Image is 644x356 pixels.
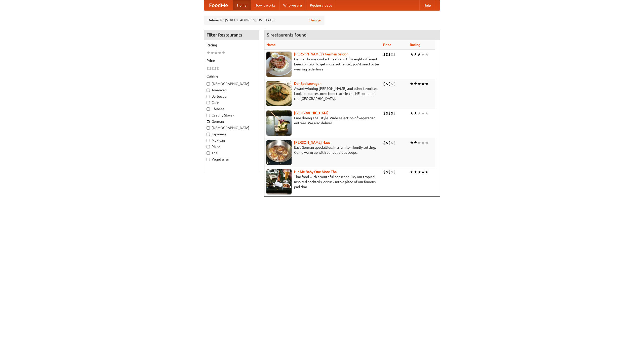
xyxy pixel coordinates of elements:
li: $ [207,66,209,71]
input: Cafe [207,101,210,104]
li: ★ [425,110,429,116]
a: FoodMe [204,0,233,10]
li: ★ [421,169,425,175]
a: Home [233,0,251,10]
li: $ [383,81,386,87]
li: ★ [410,110,414,116]
li: $ [388,110,391,116]
input: [DEMOGRAPHIC_DATA] [207,126,210,130]
li: ★ [410,81,414,87]
li: ★ [417,140,421,145]
li: ★ [214,50,218,56]
li: $ [388,81,391,87]
a: Who we are [279,0,306,10]
li: $ [388,140,391,145]
li: $ [393,140,396,145]
input: Japanese [207,133,210,136]
a: Change [309,18,321,23]
a: Rating [410,43,420,47]
li: $ [386,81,388,87]
p: Award-winning [PERSON_NAME] and other favorites. Look for our restored food truck in the NE corne... [266,86,379,101]
li: $ [388,52,391,57]
label: [DEMOGRAPHIC_DATA] [207,81,256,86]
a: How it works [251,0,279,10]
li: $ [383,52,386,57]
li: ★ [421,52,425,57]
li: ★ [207,50,210,56]
input: American [207,89,210,92]
input: Vegetarian [207,158,210,161]
label: Japanese [207,132,256,137]
a: Price [383,43,391,47]
h5: Rating [207,43,256,48]
li: $ [386,52,388,57]
li: ★ [210,50,214,56]
a: Help [419,0,435,10]
li: ★ [410,169,414,175]
p: Thai food with a youthful bar scene. Try our tropical inspired cocktails, or tuck into a plate of... [266,174,379,189]
label: Thai [207,150,256,155]
img: kohlhaus.jpg [266,140,292,165]
li: ★ [421,110,425,116]
a: Hit Me Baby One More Thai [294,170,338,174]
label: Cafe [207,100,256,105]
a: [PERSON_NAME]'s German Saloon [294,52,348,56]
p: German home-cooked meals and fifty-eight different beers on tap. To get more authentic, you'd nee... [266,57,379,72]
li: $ [214,66,217,71]
li: ★ [414,81,417,87]
input: [DEMOGRAPHIC_DATA] [207,82,210,86]
label: Barbecue [207,94,256,99]
input: Pizza [207,145,210,148]
li: $ [393,169,396,175]
li: $ [391,169,393,175]
input: Chinese [207,107,210,111]
a: [GEOGRAPHIC_DATA] [294,111,329,115]
input: Czech / Slovak [207,114,210,117]
ng-pluralize: 5 restaurants found! [267,32,308,37]
li: $ [383,169,386,175]
li: $ [391,81,393,87]
li: ★ [218,50,222,56]
a: Recipe videos [306,0,336,10]
li: ★ [414,52,417,57]
li: ★ [425,140,429,145]
li: ★ [421,81,425,87]
li: ★ [410,52,414,57]
label: Czech / Slovak [207,113,256,118]
li: $ [393,110,396,116]
label: German [207,119,256,124]
li: $ [386,140,388,145]
input: Mexican [207,139,210,142]
label: American [207,88,256,93]
li: ★ [417,169,421,175]
li: $ [386,169,388,175]
img: babythai.jpg [266,169,292,194]
li: $ [391,110,393,116]
label: [DEMOGRAPHIC_DATA] [207,125,256,130]
label: Pizza [207,144,256,149]
a: Name [266,43,276,47]
li: $ [209,66,212,71]
h5: Price [207,58,256,63]
li: ★ [414,110,417,116]
li: ★ [425,169,429,175]
input: German [207,120,210,123]
li: ★ [417,52,421,57]
a: [PERSON_NAME] Haus [294,140,330,144]
li: ★ [222,50,225,56]
li: $ [391,140,393,145]
input: Thai [207,151,210,155]
li: $ [388,169,391,175]
li: ★ [410,140,414,145]
li: ★ [414,140,417,145]
li: ★ [425,52,429,57]
a: Der Speisewagen [294,82,321,86]
h4: Filter Restaurants [204,30,259,40]
li: ★ [421,140,425,145]
img: esthers.jpg [266,52,292,77]
li: $ [383,140,386,145]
